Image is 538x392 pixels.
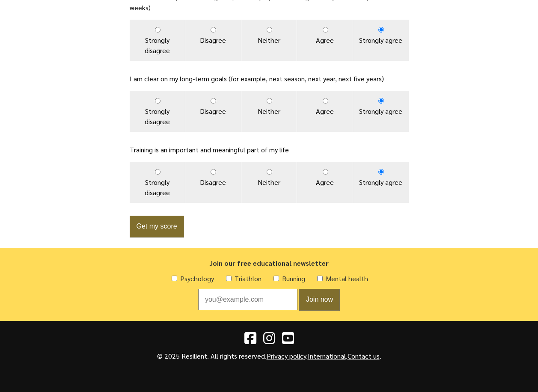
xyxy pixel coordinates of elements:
label: Neither [241,20,297,61]
input: Strongly disagree [155,27,161,33]
label: Strongly agree [353,162,409,203]
input: Strongly disagree [155,169,161,175]
input: Disagree [211,27,216,33]
input: Neither [267,98,272,104]
label: Disagree [185,20,241,61]
label: Mental health [326,274,368,283]
label: Neither [241,162,297,203]
label: Agree [297,20,353,61]
a: Contact us [348,351,380,360]
label: Psychology [180,274,214,283]
a: International [308,351,346,360]
button: Get my score [130,216,184,238]
label: Strongly disagree [130,20,185,61]
label: Strongly agree [353,91,409,132]
label: Disagree [185,162,241,203]
input: Neither [267,169,272,175]
input: Strongly agree [378,27,384,33]
label: Strongly disagree [130,162,185,203]
label: Disagree [185,91,241,132]
label: Triathlon [235,274,262,283]
a: Facebook [244,336,256,345]
label: Strongly agree [353,20,409,61]
input: Strongly disagree [155,98,161,104]
p: I am clear on my long-term goals (for example, next season, next year, next five years) [130,74,409,84]
a: Privacy policy [267,351,306,360]
input: Strongly agree [378,98,384,104]
span: Join our free educational newsletter [210,258,329,267]
input: Agree [323,98,328,104]
input: Agree [323,169,328,175]
input: Disagree [211,169,216,175]
label: Agree [297,91,353,132]
input: Disagree [211,98,216,104]
button: Join now [299,289,340,311]
label: Running [282,274,305,283]
input: Strongly agree [378,169,384,175]
a: YouTube [282,336,294,345]
input: Neither [267,27,272,33]
input: Email address [198,289,297,310]
label: Agree [297,162,353,203]
a: Instagram [263,336,275,345]
label: Strongly disagree [130,91,185,132]
p: Training is an important and meaningful part of my life [130,145,409,155]
input: Agree [323,27,328,33]
label: Neither [241,91,297,132]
